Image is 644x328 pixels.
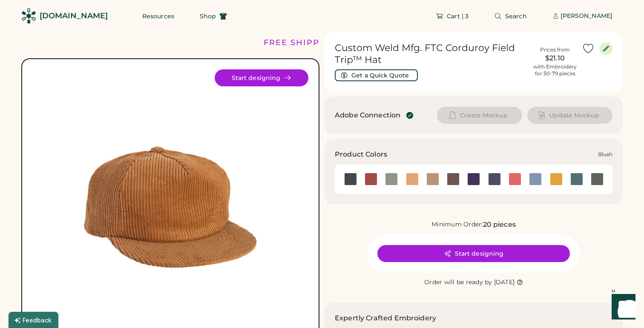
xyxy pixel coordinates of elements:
button: Get a Quick Quote [335,69,418,81]
div: Blush [598,151,612,158]
div: Prices from [540,46,570,53]
div: Order will be ready by [424,278,492,287]
h3: Product Colors [335,149,387,160]
div: Adobe Connection [335,110,400,120]
div: $21.10 [533,53,577,63]
button: Resources [132,8,184,25]
h2: Expertly Crafted Embroidery [335,313,436,323]
button: Search [484,8,537,25]
button: Create Mockup [437,107,522,124]
button: Cart | 3 [425,8,479,25]
div: with Embroidery for 50-79 pieces [533,63,577,77]
button: Start designing [377,245,570,262]
span: Shop [200,13,216,19]
span: Search [505,13,527,19]
div: FREE SHIPPING [264,37,337,48]
h1: Custom Weld Mfg. FTC Corduroy Field Trip™ Hat [335,42,528,66]
button: Update Mockup [527,107,612,124]
img: Rendered Logo - Screens [21,9,36,23]
div: [DOMAIN_NAME] [40,11,108,21]
div: [DATE] [494,278,515,287]
span: Create Mockup [460,112,507,118]
div: [PERSON_NAME] [561,12,612,20]
button: Shop [190,8,237,25]
span: Cart | 3 [447,13,469,19]
div: 20 pieces [483,220,516,230]
div: Minimum Order: [431,220,483,229]
iframe: Front Chat [604,290,640,326]
span: Update Mockup [549,112,599,118]
button: Start designing [215,69,308,86]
